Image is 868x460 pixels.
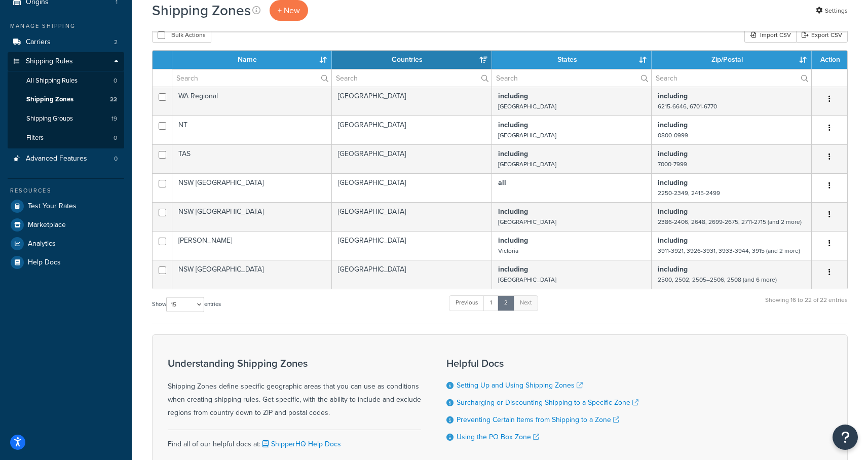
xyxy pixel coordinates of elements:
span: All Shipping Rules [26,76,78,85]
td: [GEOGRAPHIC_DATA] [332,87,492,116]
span: Carriers [26,38,51,47]
a: Shipping Zones 22 [8,90,124,109]
th: Zip/Postal: activate to sort column ascending [652,51,812,69]
b: including [498,91,528,101]
small: 0800-0999 [658,131,688,140]
small: 7000-7999 [658,160,687,169]
button: Open Resource Center [833,425,858,450]
b: including [498,120,528,130]
a: 1 [483,295,499,311]
input: Search [652,69,811,87]
div: Shipping Zones define specific geographic areas that you can use as conditions when creating ship... [168,358,421,419]
small: 2500, 2502, 2505–2506, 2508 (and 6 more) [658,275,777,284]
small: 2386-2406, 2648, 2699-2675, 2711-2715 (and 2 more) [658,217,802,226]
a: Settings [816,4,848,18]
div: Manage Shipping [8,22,124,30]
b: including [498,235,528,246]
span: 0 [114,76,117,85]
div: Find all of our helpful docs at: [168,430,421,451]
h1: Shipping Zones [152,1,251,20]
small: Victoria [498,246,518,255]
a: Next [513,295,538,311]
td: NT [172,116,332,144]
div: Import CSV [744,27,796,43]
span: Analytics [28,240,56,248]
small: 2250-2349, 2415-2499 [658,188,720,198]
small: [GEOGRAPHIC_DATA] [498,102,556,111]
td: [GEOGRAPHIC_DATA] [332,173,492,202]
a: Help Docs [8,253,124,272]
small: [GEOGRAPHIC_DATA] [498,275,556,284]
b: including [658,148,688,159]
a: All Shipping Rules 0 [8,71,124,90]
td: [GEOGRAPHIC_DATA] [332,260,492,289]
label: Show entries [152,297,221,312]
input: Search [172,69,331,87]
a: Advanced Features 0 [8,149,124,168]
span: 22 [110,95,117,104]
span: 0 [114,155,118,163]
a: Carriers 2 [8,33,124,52]
small: [GEOGRAPHIC_DATA] [498,131,556,140]
td: NSW [GEOGRAPHIC_DATA] [172,202,332,231]
td: [GEOGRAPHIC_DATA] [332,231,492,260]
div: Showing 16 to 22 of 22 entries [765,294,848,316]
b: including [658,91,688,101]
b: including [658,235,688,246]
div: Resources [8,186,124,195]
a: Analytics [8,235,124,253]
b: all [498,177,506,188]
li: Filters [8,129,124,147]
h3: Understanding Shipping Zones [168,358,421,369]
b: including [498,148,528,159]
a: ShipperHQ Help Docs [260,439,341,449]
a: Shipping Groups 19 [8,109,124,128]
a: Setting Up and Using Shipping Zones [457,380,583,391]
td: NSW [GEOGRAPHIC_DATA] [172,260,332,289]
li: Marketplace [8,216,124,234]
b: including [498,206,528,217]
th: Action [812,51,847,69]
a: 2 [498,295,514,311]
input: Search [492,69,651,87]
small: 3911-3921, 3926-3931, 3933-3944, 3915 (and 2 more) [658,246,800,255]
td: [GEOGRAPHIC_DATA] [332,116,492,144]
select: Showentries [166,297,204,312]
span: Filters [26,134,44,142]
a: Filters 0 [8,129,124,147]
button: Bulk Actions [152,27,211,43]
a: Test Your Rates [8,197,124,215]
a: Surcharging or Discounting Shipping to a Specific Zone [457,397,638,408]
a: Shipping Rules [8,52,124,71]
li: Shipping Zones [8,90,124,109]
li: All Shipping Rules [8,71,124,90]
li: Shipping Groups [8,109,124,128]
span: Shipping Groups [26,114,73,123]
td: TAS [172,144,332,173]
b: including [658,120,688,130]
b: including [658,206,688,217]
a: Previous [449,295,484,311]
a: Preventing Certain Items from Shipping to a Zone [457,414,619,425]
li: Carriers [8,33,124,52]
span: Marketplace [28,221,66,229]
td: [GEOGRAPHIC_DATA] [332,202,492,231]
h3: Helpful Docs [446,358,638,369]
b: including [658,177,688,188]
th: Countries: activate to sort column ascending [332,51,492,69]
td: WA Regional [172,87,332,116]
li: Advanced Features [8,149,124,168]
a: Using the PO Box Zone [457,432,539,442]
input: Search [332,69,492,87]
span: + New [278,5,300,16]
small: 6215-6646, 6701-6770 [658,102,717,111]
td: [GEOGRAPHIC_DATA] [332,144,492,173]
small: [GEOGRAPHIC_DATA] [498,217,556,226]
a: Export CSV [796,27,848,43]
th: Name: activate to sort column ascending [172,51,332,69]
span: Shipping Rules [26,57,73,66]
span: Help Docs [28,258,61,267]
